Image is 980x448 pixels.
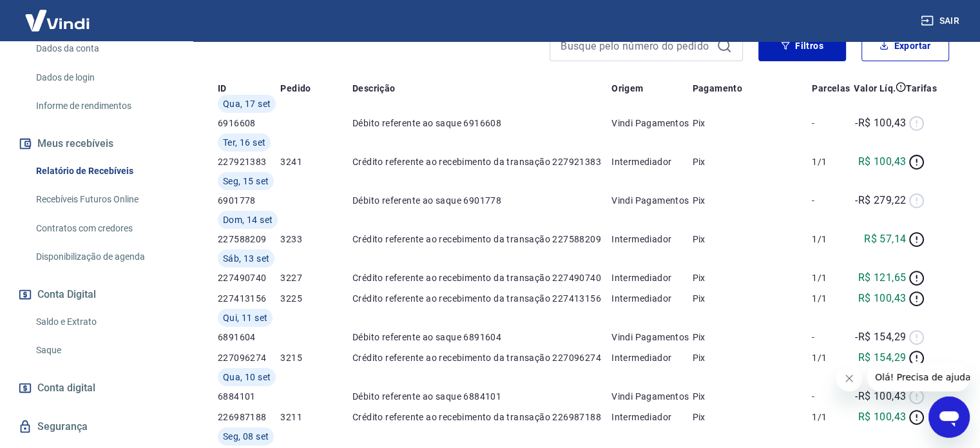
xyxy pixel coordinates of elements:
a: Contratos com credores [31,215,177,242]
p: -R$ 279,22 [855,193,906,208]
p: Pix [692,411,812,424]
button: Meus recebíveis [15,130,177,158]
p: - [812,390,852,403]
p: Vindi Pagamentos [611,194,692,207]
p: Débito referente ao saque 6884101 [352,390,611,403]
p: 1/1 [812,351,852,364]
button: Conta Digital [15,280,177,309]
p: 6901778 [218,194,280,207]
p: Tarifas [906,82,937,95]
span: Dom, 14 set [223,213,273,226]
p: R$ 121,65 [858,270,907,286]
p: Descrição [352,82,396,95]
p: Débito referente ao saque 6916608 [352,117,611,130]
iframe: Fechar mensagem [836,365,862,391]
p: R$ 100,43 [858,291,907,306]
p: 3215 [280,351,352,364]
p: R$ 100,43 [858,154,907,170]
p: 227588209 [218,233,280,246]
a: Recebíveis Futuros Online [31,186,177,213]
p: 1/1 [812,155,852,168]
img: Vindi [15,1,99,40]
p: ID [218,82,227,95]
a: Dados de login [31,64,177,91]
p: Vindi Pagamentos [611,331,692,344]
p: Crédito referente ao recebimento da transação 227588209 [352,233,611,246]
span: Ter, 16 set [223,136,265,149]
p: Crédito referente ao recebimento da transação 227490740 [352,271,611,284]
span: Seg, 08 set [223,430,269,443]
p: Pedido [280,82,311,95]
a: Saldo e Extrato [31,309,177,335]
p: 6891604 [218,331,280,344]
p: Valor Líq. [854,82,896,95]
span: Sáb, 13 set [223,252,269,265]
p: 227096274 [218,351,280,364]
p: Pix [692,194,812,207]
p: Pix [692,117,812,130]
p: Crédito referente ao recebimento da transação 227096274 [352,351,611,364]
button: Filtros [758,30,846,61]
p: -R$ 100,43 [855,389,906,404]
p: -R$ 154,29 [855,329,906,345]
p: - [812,194,852,207]
p: 1/1 [812,271,852,284]
iframe: Mensagem da empresa [867,363,970,391]
p: Intermediador [611,233,692,246]
p: Pix [692,390,812,403]
p: Pix [692,331,812,344]
span: Qua, 17 set [223,97,271,110]
button: Exportar [861,30,949,61]
span: Olá! Precisa de ajuda? [8,9,108,19]
p: R$ 57,14 [864,231,906,247]
p: Crédito referente ao recebimento da transação 227921383 [352,155,611,168]
button: Sair [918,9,965,33]
p: Vindi Pagamentos [611,117,692,130]
p: 3211 [280,411,352,424]
p: -R$ 100,43 [855,115,906,131]
p: 227921383 [218,155,280,168]
p: 3241 [280,155,352,168]
p: Crédito referente ao recebimento da transação 226987188 [352,411,611,424]
p: Vindi Pagamentos [611,390,692,403]
a: Saque [31,337,177,364]
p: 6884101 [218,390,280,403]
p: Crédito referente ao recebimento da transação 227413156 [352,292,611,305]
p: 1/1 [812,292,852,305]
p: Pix [692,233,812,246]
p: Intermediador [611,351,692,364]
span: Qui, 11 set [223,311,267,324]
p: 6916608 [218,117,280,130]
span: Conta digital [37,379,95,397]
a: Relatório de Recebíveis [31,158,177,184]
p: 3225 [280,292,352,305]
p: Intermediador [611,155,692,168]
a: Dados da conta [31,35,177,62]
a: Informe de rendimentos [31,93,177,119]
p: Intermediador [611,271,692,284]
input: Busque pelo número do pedido [561,36,711,55]
p: Pix [692,155,812,168]
a: Conta digital [15,374,177,402]
p: - [812,331,852,344]
p: Intermediador [611,411,692,424]
p: Intermediador [611,292,692,305]
p: Pix [692,292,812,305]
p: R$ 154,29 [858,350,907,365]
p: Pagamento [692,82,742,95]
p: Parcelas [812,82,850,95]
p: 226987188 [218,411,280,424]
span: Seg, 15 set [223,175,269,188]
p: 3227 [280,271,352,284]
p: Pix [692,271,812,284]
p: Pix [692,351,812,364]
p: 227490740 [218,271,280,284]
a: Segurança [15,413,177,441]
p: 3233 [280,233,352,246]
iframe: Botão para abrir a janela de mensagens [928,396,970,438]
p: Débito referente ao saque 6891604 [352,331,611,344]
p: Débito referente ao saque 6901778 [352,194,611,207]
p: 1/1 [812,233,852,246]
p: - [812,117,852,130]
span: Qua, 10 set [223,371,271,384]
